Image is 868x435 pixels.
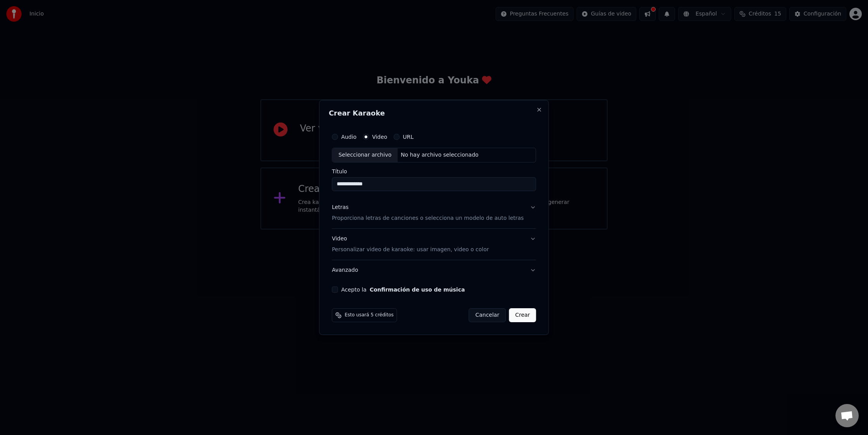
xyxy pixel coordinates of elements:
[332,235,489,254] div: Video
[332,197,536,228] button: LetrasProporciona letras de canciones o selecciona un modelo de auto letras
[398,151,482,159] div: No hay archivo seleccionado
[341,287,465,292] label: Acepto la
[332,204,348,211] div: Letras
[332,246,489,254] p: Personalizar video de karaoke: usar imagen, video o color
[341,134,356,140] label: Audio
[509,308,536,322] button: Crear
[332,229,536,260] button: VideoPersonalizar video de karaoke: usar imagen, video o color
[344,312,393,318] span: Esto usará 5 créditos
[329,110,539,117] h2: Crear Karaoke
[332,148,398,162] div: Seleccionar archivo
[372,134,387,140] label: Video
[332,214,524,222] p: Proporciona letras de canciones o selecciona un modelo de auto letras
[332,260,536,280] button: Avanzado
[403,134,413,140] label: URL
[370,287,465,292] button: Acepto la
[332,169,536,174] label: Título
[469,308,506,322] button: Cancelar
